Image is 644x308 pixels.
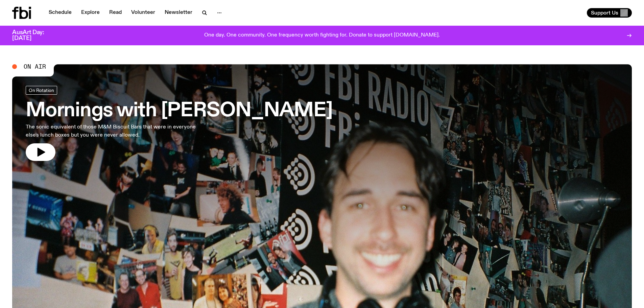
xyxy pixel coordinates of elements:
[26,101,333,120] h3: Mornings with [PERSON_NAME]
[26,86,333,161] a: Mornings with [PERSON_NAME]The sonic equivalent of those M&M Biscuit Bars that were in everyone e...
[204,32,440,39] p: One day. One community. One frequency worth fighting for. Donate to support [DOMAIN_NAME].
[587,8,632,18] button: Support Us
[24,64,46,70] span: On Air
[105,8,126,18] a: Read
[127,8,159,18] a: Volunteer
[12,30,55,41] h3: AusArt Day: [DATE]
[26,123,199,139] p: The sonic equivalent of those M&M Biscuit Bars that were in everyone else's lunch boxes but you w...
[161,8,196,18] a: Newsletter
[77,8,104,18] a: Explore
[29,88,54,93] span: On Rotation
[591,10,618,16] span: Support Us
[26,86,57,95] a: On Rotation
[45,8,76,18] a: Schedule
